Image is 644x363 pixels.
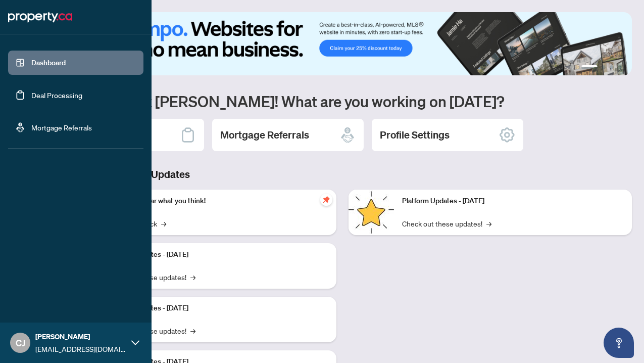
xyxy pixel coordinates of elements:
a: Mortgage Referrals [31,123,92,132]
p: Platform Updates - [DATE] [106,249,328,260]
h3: Brokerage & Industry Updates [53,167,632,181]
span: [PERSON_NAME] [35,331,126,342]
a: Deal Processing [31,90,82,100]
span: → [161,218,166,229]
button: Open asap [604,328,634,358]
span: pushpin [320,194,332,206]
span: CJ [16,336,25,350]
span: → [190,271,195,283]
span: → [486,218,491,229]
a: Check out these updates!→ [402,218,491,229]
button: 3 [610,65,614,69]
img: Slide 0 [53,12,632,75]
button: 4 [618,65,622,69]
span: → [190,325,195,336]
p: Platform Updates - [DATE] [106,303,328,314]
h2: Mortgage Referrals [220,128,309,142]
p: Platform Updates - [DATE] [402,196,624,207]
h2: Profile Settings [380,128,450,142]
button: 2 [602,65,606,69]
a: Dashboard [31,58,66,67]
img: Platform Updates - June 23, 2025 [349,190,394,235]
p: We want to hear what you think! [106,196,328,207]
img: logo [8,9,72,25]
h1: Welcome back [PERSON_NAME]! What are you working on [DATE]? [53,92,632,111]
button: 1 [581,65,598,69]
span: [EMAIL_ADDRESS][DOMAIN_NAME] [35,343,126,354]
